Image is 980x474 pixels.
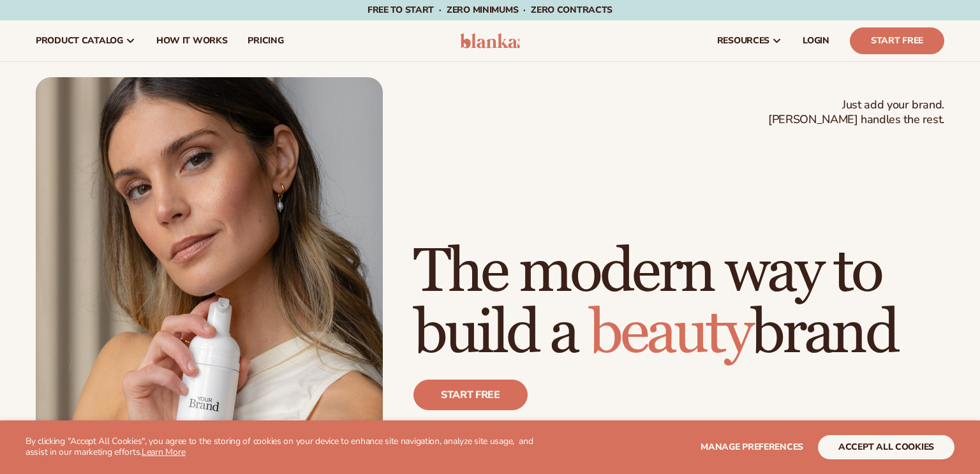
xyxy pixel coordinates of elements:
[156,36,228,46] span: How It Works
[26,436,538,458] p: By clicking "Accept All Cookies", you agree to the storing of cookies on your device to enhance s...
[701,441,803,453] span: Manage preferences
[818,435,954,459] button: accept all cookies
[792,20,840,61] a: LOGIN
[460,33,521,48] img: logo
[36,36,123,46] span: product catalog
[248,36,283,46] span: pricing
[237,20,293,61] a: pricing
[146,20,238,61] a: How It Works
[803,36,829,46] span: LOGIN
[26,20,146,61] a: product catalog
[589,296,751,371] span: beauty
[717,36,769,46] span: resources
[142,446,185,458] a: Learn More
[701,435,803,459] button: Manage preferences
[768,98,944,128] span: Just add your brand. [PERSON_NAME] handles the rest.
[367,4,612,16] span: Free to start · ZERO minimums · ZERO contracts
[413,242,944,364] h1: The modern way to build a brand
[850,27,944,54] a: Start Free
[707,20,792,61] a: resources
[413,380,528,410] a: Start free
